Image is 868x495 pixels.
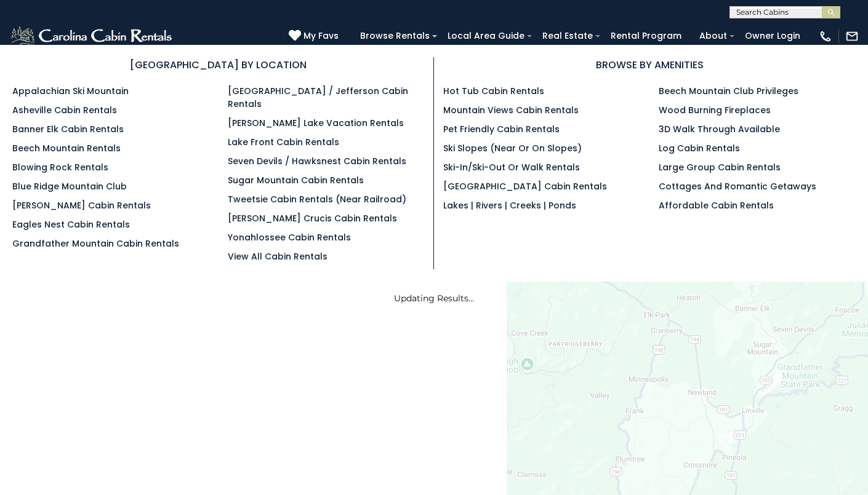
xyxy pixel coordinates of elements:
[289,30,342,43] a: My Favs
[12,85,129,97] a: Appalachian Ski Mountain
[228,117,404,129] a: [PERSON_NAME] Lake Vacation Rentals
[228,231,351,244] a: Yonahlossee Cabin Rentals
[12,142,121,154] a: Beech Mountain Rentals
[12,161,108,173] a: Blowing Rock Rentals
[659,180,816,192] a: Cottages and Romantic Getaways
[443,142,582,154] a: Ski Slopes (Near or On Slopes)
[443,57,856,73] h3: BROWSE BY AMENITIES
[739,26,806,46] a: Owner Login
[12,123,124,135] a: Banner Elk Cabin Rentals
[443,104,579,116] a: Mountain Views Cabin Rentals
[536,26,599,46] a: Real Estate
[228,212,397,224] a: [PERSON_NAME] Crucis Cabin Rentals
[693,26,733,46] a: About
[228,85,408,110] a: [GEOGRAPHIC_DATA] / Jefferson Cabin Rentals
[441,26,531,46] a: Local Area Guide
[354,26,436,46] a: Browse Rentals
[443,123,560,135] a: Pet Friendly Cabin Rentals
[605,26,688,46] a: Rental Program
[443,180,607,192] a: [GEOGRAPHIC_DATA] Cabin Rentals
[443,161,580,173] a: Ski-in/Ski-Out or Walk Rentals
[228,136,339,148] a: Lake Front Cabin Rentals
[228,174,364,186] a: Sugar Mountain Cabin Rentals
[228,250,328,263] a: View All Cabin Rentals
[12,237,179,250] a: Grandfather Mountain Cabin Rentals
[12,104,117,116] a: Asheville Cabin Rentals
[819,30,832,43] img: phone-regular-white.png
[12,180,127,192] a: Blue Ridge Mountain Club
[12,57,424,73] h3: [GEOGRAPHIC_DATA] BY LOCATION
[443,85,544,97] a: Hot Tub Cabin Rentals
[659,85,798,97] a: Beech Mountain Club Privileges
[303,30,339,42] span: My Favs
[443,199,576,212] a: Lakes | Rivers | Creeks | Ponds
[12,218,130,231] a: Eagles Nest Cabin Rentals
[845,30,859,43] img: mail-regular-white.png
[659,104,771,116] a: Wood Burning Fireplaces
[659,123,780,135] a: 3D Walk Through Available
[659,199,774,212] a: Affordable Cabin Rentals
[659,161,781,173] a: Large Group Cabin Rentals
[228,193,406,205] a: Tweetsie Cabin Rentals (Near Railroad)
[9,24,175,49] img: White-1-2.png
[228,155,406,167] a: Seven Devils / Hawksnest Cabin Rentals
[12,199,151,212] a: [PERSON_NAME] Cabin Rentals
[659,142,740,154] a: Log Cabin Rentals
